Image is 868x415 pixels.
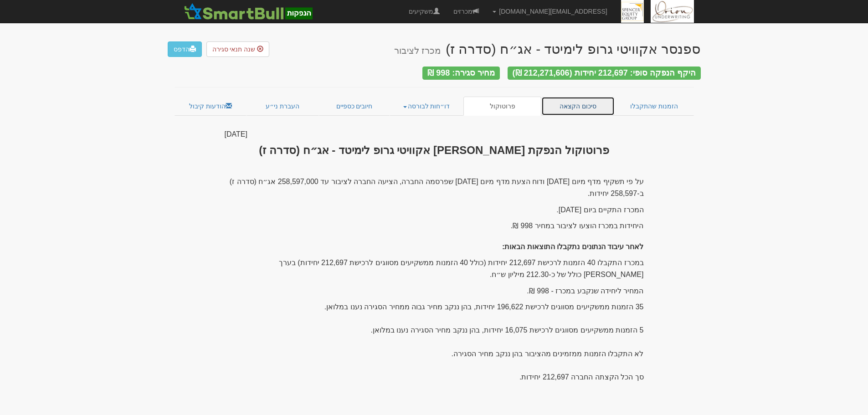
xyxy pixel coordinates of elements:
a: הזמנות שהתקבלו [615,97,694,116]
div: מחיר סגירה: 998 ₪ [422,67,500,80]
a: הדפס [168,41,202,57]
img: SmartBull Logo [181,2,315,20]
p: סך הכל הקצתה החברה 212,697 יחידות. [225,371,644,383]
a: דו״חות לבורסה [390,97,463,116]
small: מכרז לציבור [394,46,441,56]
a: חיובים כספיים [319,97,390,116]
a: הודעות קיבול [175,97,247,116]
a: סיכום הקצאה [541,97,615,116]
div: היקף הנפקה סופי: 212,697 יחידות (212,271,606 ₪) [508,67,701,80]
span: שנה תנאי סגירה [212,46,256,53]
a: פרוטוקול [463,97,542,116]
h3: פרוטוקול הנפקת [PERSON_NAME] אקוויטי גרופ לימיטד - אג״ח (סדרה ז) [225,144,644,156]
div: [DATE] [225,129,644,140]
button: שנה תנאי סגירה [206,41,270,57]
p: היחידות במכרז הוצעו לציבור במחיר 998 ₪. [225,220,644,232]
a: העברת ני״ע [247,97,319,116]
p: המחיר ליחידה שנקבע במכרז - 998 ₪. [225,285,644,297]
div: ספנסר אקוויטי גרופ לימיטד - אג״ח (סדרה ז) [394,41,701,56]
p: במכרז התקבלו 40 הזמנות לרכישת 212,697 יחידות (כולל 40 הזמנות ממשקיעים מסווגים לרכישת 212,697 יחיד... [225,257,644,280]
p: לאחר עיבוד הנתונים נתקבלו התוצאות הבאות: [225,241,644,253]
p: המכרז התקיים ביום [DATE]. [225,204,644,216]
p: על פי תשקיף מדף מיום [DATE] ודוח הצעת מדף מיום [DATE] שפרסמה החברה, הציעה החברה לציבור עד 258,597... [225,176,644,199]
